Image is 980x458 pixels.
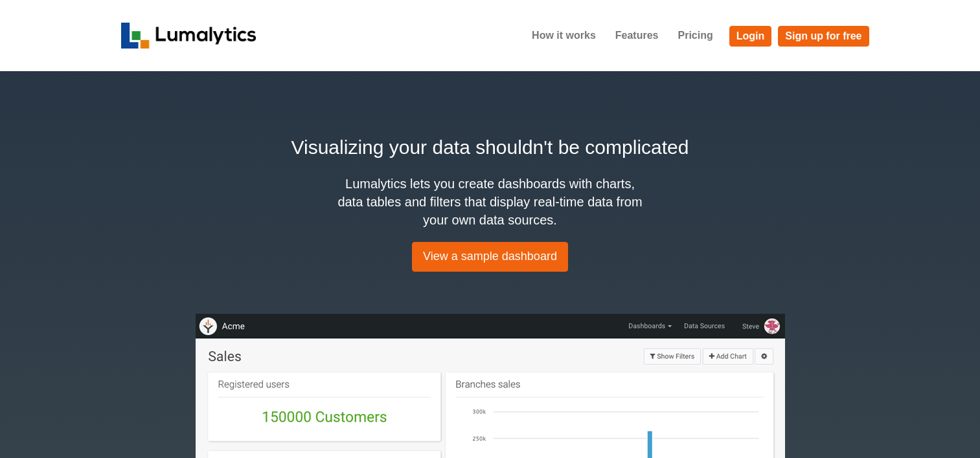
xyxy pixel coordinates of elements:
h4: Lumalytics lets you create dashboards with charts, data tables and filters that display real-time... [335,175,646,229]
h2: Visualizing your data shouldn't be complicated [121,133,860,162]
a: Pricing [668,19,722,52]
img: logo_v2-f34f87db3d4d9f5311d6c47995059ad6168825a3e1eb260e01c8041e89355404.png [121,23,256,49]
a: View a sample dashboard [412,242,568,272]
a: Login [729,26,772,47]
a: How it works [522,19,606,52]
a: Features [606,19,668,52]
a: Sign up for free [778,26,869,47]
